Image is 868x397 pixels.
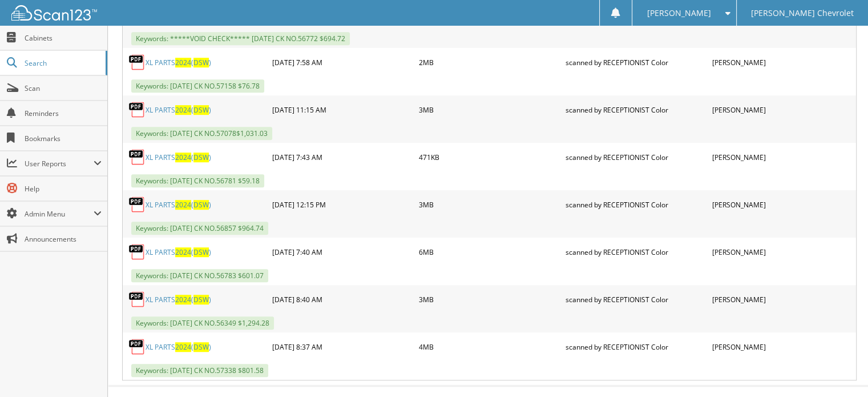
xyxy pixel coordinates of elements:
[175,105,191,115] span: 2024
[563,335,709,358] div: scanned by RECEPTIONIST Color
[175,247,191,257] span: 2024
[563,146,709,169] div: scanned by RECEPTIONIST Color
[128,196,146,213] img: PDF.png
[193,153,209,162] span: DSW
[25,209,94,219] span: Admin Menu
[563,240,709,263] div: scanned by RECEPTIONIST Color
[269,193,416,216] div: [DATE] 12:15 PM
[146,295,211,304] a: XL PARTS2024(DSW)
[128,243,146,260] img: PDF.png
[416,146,563,169] div: 471KB
[269,240,416,263] div: [DATE] 7:40 AM
[193,105,209,115] span: DSW
[175,200,191,210] span: 2024
[563,288,709,311] div: scanned by RECEPTIONIST Color
[563,193,709,216] div: scanned by RECEPTIONIST Color
[146,200,211,210] a: XL PARTS2024(DSW)
[25,58,100,68] span: Search
[416,288,563,311] div: 3MB
[709,51,856,74] div: [PERSON_NAME]
[131,127,272,140] span: Keywords: [DATE] CK NO.57078$1,031.03
[25,83,102,93] span: Scan
[175,153,191,162] span: 2024
[146,153,211,162] a: XL PARTS2024(DSW)
[25,234,102,244] span: Announcements
[131,79,264,93] span: Keywords: [DATE] CK NO.57158 $76.78
[416,51,563,74] div: 2MB
[269,288,416,311] div: [DATE] 8:40 AM
[128,338,146,355] img: PDF.png
[709,98,856,121] div: [PERSON_NAME]
[416,193,563,216] div: 3MB
[146,247,211,257] a: XL PARTS2024(DSW)
[416,98,563,121] div: 3MB
[647,10,710,17] span: [PERSON_NAME]
[709,193,856,216] div: [PERSON_NAME]
[128,149,146,166] img: PDF.png
[131,364,268,377] span: Keywords: [DATE] CK NO.57338 $801.58
[709,335,856,358] div: [PERSON_NAME]
[416,335,563,358] div: 4MB
[709,288,856,311] div: [PERSON_NAME]
[175,342,191,352] span: 2024
[269,335,416,358] div: [DATE] 8:37 AM
[25,159,94,169] span: User Reports
[25,184,102,194] span: Help
[128,54,146,71] img: PDF.png
[193,342,209,352] span: DSW
[131,32,350,45] span: Keywords: *****VOID CHECK***** [DATE] CK NO.56772 $694.72
[175,58,191,67] span: 2024
[146,58,211,67] a: XL PARTS2024(DSW)
[193,247,209,257] span: DSW
[146,342,211,352] a: XL PARTS2024(DSW)
[811,342,868,397] iframe: Chat Widget
[563,51,709,74] div: scanned by RECEPTIONIST Color
[709,240,856,263] div: [PERSON_NAME]
[25,109,102,118] span: Reminders
[131,316,274,330] span: Keywords: [DATE] CK NO.56349 $1,294.28
[131,269,268,282] span: Keywords: [DATE] CK NO.56783 $601.07
[709,146,856,169] div: [PERSON_NAME]
[128,101,146,118] img: PDF.png
[25,134,102,143] span: Bookmarks
[193,200,209,210] span: DSW
[131,174,264,187] span: Keywords: [DATE] CK NO.56781 $59.18
[269,146,416,169] div: [DATE] 7:43 AM
[269,98,416,121] div: [DATE] 11:15 AM
[146,105,211,115] a: XL PARTS2024(DSW)
[128,291,146,308] img: PDF.png
[751,10,854,17] span: [PERSON_NAME] Chevrolet
[131,222,268,235] span: Keywords: [DATE] CK NO.56857 $964.74
[416,240,563,263] div: 6MB
[193,295,209,304] span: DSW
[175,295,191,304] span: 2024
[193,58,209,67] span: DSW
[25,33,102,43] span: Cabinets
[563,98,709,121] div: scanned by RECEPTIONIST Color
[11,5,97,21] img: scan123-logo-white.svg
[269,51,416,74] div: [DATE] 7:58 AM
